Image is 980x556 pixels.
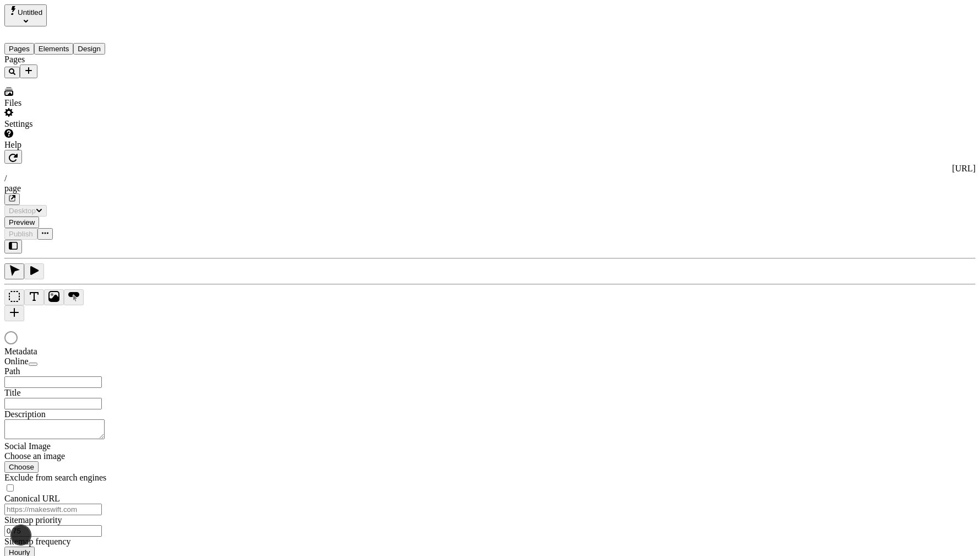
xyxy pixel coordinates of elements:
button: Button [64,289,84,305]
span: Sitemap priority [4,515,62,525]
div: Files [4,98,137,108]
div: Metadata [4,347,137,357]
button: Box [4,289,24,305]
span: Path [4,366,20,376]
input: https://makeswift.com [4,504,102,515]
span: Desktop [9,207,36,215]
span: Exclude from search engines [4,473,106,482]
span: Untitled [18,8,42,17]
span: Preview [9,218,35,226]
button: Preview [4,217,39,228]
button: Design [73,43,105,55]
button: Image [44,289,64,305]
div: page [4,183,976,193]
div: / [4,174,976,183]
div: Settings [4,119,137,129]
span: Sitemap frequency [4,537,70,546]
button: Add new [20,64,37,78]
button: Text [24,289,44,305]
div: [URL] [4,164,976,174]
button: Choose [4,461,39,473]
span: Description [4,409,46,419]
div: Choose an image [4,451,137,461]
span: Choose [9,463,34,471]
span: Title [4,388,21,397]
div: Pages [4,55,137,64]
button: Elements [34,43,74,55]
button: Pages [4,43,34,55]
p: Cookie Test Route [4,9,161,19]
div: Help [4,140,137,150]
button: Select site [4,4,47,26]
span: Publish [9,230,33,238]
span: Canonical URL [4,494,60,503]
button: Desktop [4,205,47,217]
span: Social Image [4,441,51,451]
button: Publish [4,228,37,240]
span: Online [4,357,29,366]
